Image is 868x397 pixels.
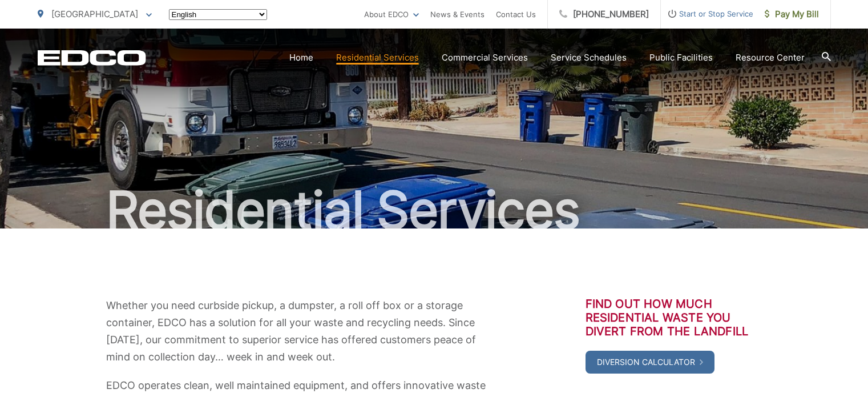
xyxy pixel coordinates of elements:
[430,7,485,21] a: News & Events
[736,51,805,65] a: Resource Center
[649,51,713,65] a: Public Facilities
[51,9,138,19] span: [GEOGRAPHIC_DATA]
[442,51,528,65] a: Commercial Services
[586,351,714,374] a: Diversion Calculator
[496,7,536,21] a: Contact Us
[364,7,419,21] a: About EDCO
[38,50,146,66] a: EDCD logo. Return to the homepage.
[289,51,313,65] a: Home
[38,182,831,239] h1: Residential Services
[106,297,488,366] p: Whether you need curbside pickup, a dumpster, a roll off box or a storage container, EDCO has a s...
[551,51,627,65] a: Service Schedules
[586,297,762,338] h3: Find out how much residential waste you divert from the landfill
[336,51,419,65] a: Residential Services
[765,7,819,21] span: Pay My Bill
[169,9,267,20] select: Select a language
